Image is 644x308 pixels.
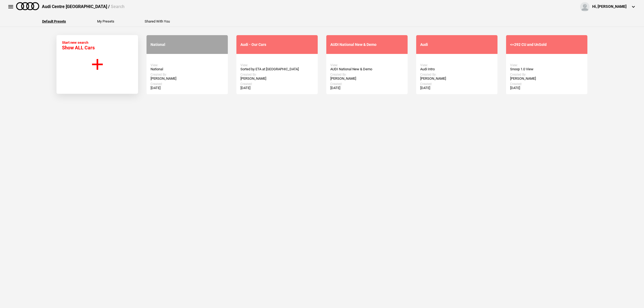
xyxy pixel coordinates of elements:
[111,4,125,9] span: Search
[151,63,224,67] div: View:
[330,73,404,76] div: Created By:
[240,63,314,67] div: View:
[510,76,583,81] div: [PERSON_NAME]
[62,41,95,50] div: Start new search
[510,86,583,90] div: [DATE]
[420,86,493,90] div: [DATE]
[151,42,224,47] div: National
[510,63,583,67] div: View:
[592,4,627,9] div: Hi, [PERSON_NAME]
[56,35,138,94] button: Start new search Show ALL Cars
[330,76,404,81] div: [PERSON_NAME]
[240,67,314,71] div: Sorted by ETA at [GEOGRAPHIC_DATA]
[62,45,95,50] span: Show ALL Cars
[240,82,314,86] div: Created:
[510,73,583,76] div: Created By:
[420,42,493,47] div: Audi
[240,76,314,81] div: [PERSON_NAME]
[145,20,170,23] button: Shared With You
[151,82,224,86] div: Created:
[151,67,224,71] div: National
[510,82,583,86] div: Created:
[420,73,493,76] div: Created By:
[420,82,493,86] div: Created:
[42,4,125,10] div: Audi Centre [GEOGRAPHIC_DATA] /
[16,2,39,10] img: audi.png
[420,76,493,81] div: [PERSON_NAME]
[42,20,66,23] button: Default Presets
[330,82,404,86] div: Created:
[240,42,314,47] div: Audi - Our Cars
[240,73,314,76] div: Created By:
[240,86,314,90] div: [DATE]
[330,67,404,71] div: AUDI National New & Demo
[330,86,404,90] div: [DATE]
[510,42,583,47] div: <=292 CU and UnSold
[97,20,114,23] button: My Presets
[510,67,583,71] div: Snoop 1.0 View
[330,63,404,67] div: View:
[420,67,493,71] div: Audi Intro
[330,42,404,47] div: AUDI National New & Demo
[151,76,224,81] div: [PERSON_NAME]
[151,86,224,90] div: [DATE]
[151,73,224,76] div: Created By:
[420,63,493,67] div: View:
